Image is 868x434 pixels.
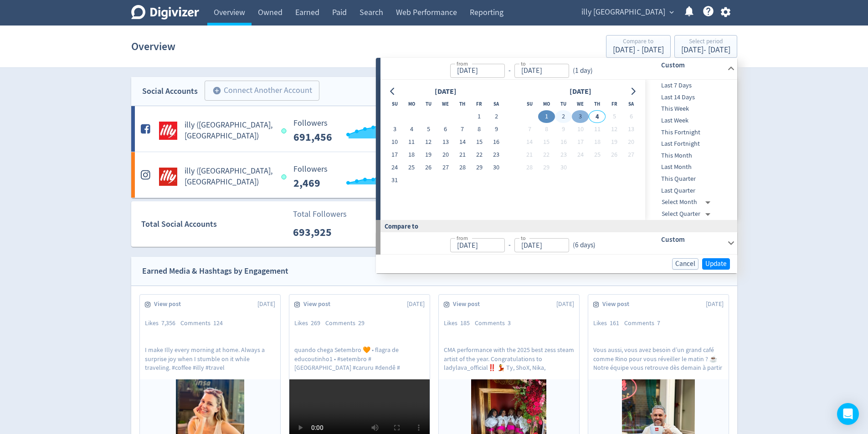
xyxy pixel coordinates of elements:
button: 27 [437,161,454,174]
div: Compare to [376,220,737,232]
p: CMA performance with the 2025 best zess steam artist of the year. Congratulations to ladylava_off... [444,346,574,371]
button: 3 [386,123,403,136]
span: This Quarter [645,174,735,184]
button: 5 [420,123,437,136]
button: Select period[DATE]- [DATE] [674,35,737,58]
button: 8 [471,123,488,136]
th: Monday [538,97,555,110]
span: 3 [508,319,511,327]
span: Update [705,260,727,267]
th: Monday [403,97,420,110]
button: Go to next month [627,85,640,98]
div: from-to(1 day)Custom [380,58,737,80]
button: Go to previous month [386,85,400,98]
span: 185 [460,319,470,327]
button: 9 [555,123,572,136]
span: [DATE] [556,300,574,309]
span: Cancel [675,260,695,267]
button: 26 [606,148,622,161]
button: 3 [572,110,589,123]
p: I make Illy every morning at home. Always a surprise joy when I stumble on it while traveling. #c... [145,346,275,371]
span: Last 14 Days [645,92,735,102]
span: add_circle [212,86,221,95]
div: ( 1 day ) [569,66,596,76]
div: Social Accounts [142,85,198,98]
span: [DATE] [706,300,724,309]
button: 13 [437,136,454,148]
div: Last 7 Days [645,80,735,92]
span: Last Week [645,116,735,126]
a: illy (AU, NZ) undefinedilly ([GEOGRAPHIC_DATA], [GEOGRAPHIC_DATA]) Followers 2,469 Followers 2,46... [131,152,737,198]
span: Last Quarter [645,186,735,196]
button: 11 [403,136,420,148]
p: Total Followers [293,208,347,220]
div: Select Quarter [662,208,714,220]
th: Saturday [488,97,505,110]
div: Likes [593,319,624,328]
div: Select period [681,38,730,46]
div: - [505,66,514,76]
a: Connect Another Account [198,82,319,101]
button: 18 [589,136,606,148]
p: quando chega Setembro 🧡 • flagra de educoutinho1 • #setembro #[GEOGRAPHIC_DATA] #caruru #dendê #[... [294,346,425,371]
button: 12 [420,136,437,148]
span: This Fortnight [645,128,735,138]
button: 1 [538,110,555,123]
div: This Month [645,150,735,162]
button: 30 [488,161,505,174]
h6: Custom [661,60,724,71]
button: 29 [471,161,488,174]
button: 22 [538,148,555,161]
button: 10 [572,123,589,136]
button: 27 [623,148,640,161]
th: Saturday [623,97,640,110]
button: 6 [623,110,640,123]
svg: Followers 691,456 [289,119,426,143]
div: [DATE] [432,86,459,98]
button: 4 [589,110,606,123]
span: 7 [657,319,660,327]
div: - [505,240,514,250]
div: Comments [475,319,516,328]
button: 2 [488,110,505,123]
img: illy (AU, NZ) undefined [159,122,177,140]
span: Data last synced: 4 Sep 2025, 8:02am (AEST) [282,128,289,133]
div: [DATE] - [DATE] [681,46,730,54]
button: 9 [488,123,505,136]
span: 29 [358,319,365,327]
button: 22 [471,148,488,161]
span: View post [453,300,485,309]
button: illy [GEOGRAPHIC_DATA] [578,5,676,20]
svg: Followers 2,469 [289,165,426,189]
button: Compare to[DATE] - [DATE] [606,35,671,58]
div: Compare to [613,38,664,46]
button: 23 [488,148,505,161]
div: This Fortnight [645,127,735,138]
button: 14 [454,136,471,148]
div: [DATE] - [DATE] [613,46,664,54]
th: Wednesday [437,97,454,110]
p: 693,925 [293,224,345,240]
span: This Week [645,104,735,114]
span: [DATE] [257,300,275,309]
button: 10 [386,136,403,148]
button: 21 [454,148,471,161]
th: Thursday [454,97,471,110]
span: 124 [213,319,223,327]
th: Tuesday [420,97,437,110]
button: 16 [555,136,572,148]
button: 18 [403,148,420,161]
div: This Week [645,103,735,115]
h5: illy ([GEOGRAPHIC_DATA], [GEOGRAPHIC_DATA]) [185,166,273,188]
div: Likes [145,319,180,328]
div: Earned Media & Hashtags by Engagement [142,265,288,278]
div: Last Month [645,161,735,173]
div: Comments [325,319,370,328]
button: 28 [454,161,471,174]
button: 25 [403,161,420,174]
button: 4 [403,123,420,136]
button: 31 [386,174,403,187]
h5: illy ([GEOGRAPHIC_DATA], [GEOGRAPHIC_DATA]) [185,120,273,142]
button: 25 [589,148,606,161]
div: Comments [624,319,665,328]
